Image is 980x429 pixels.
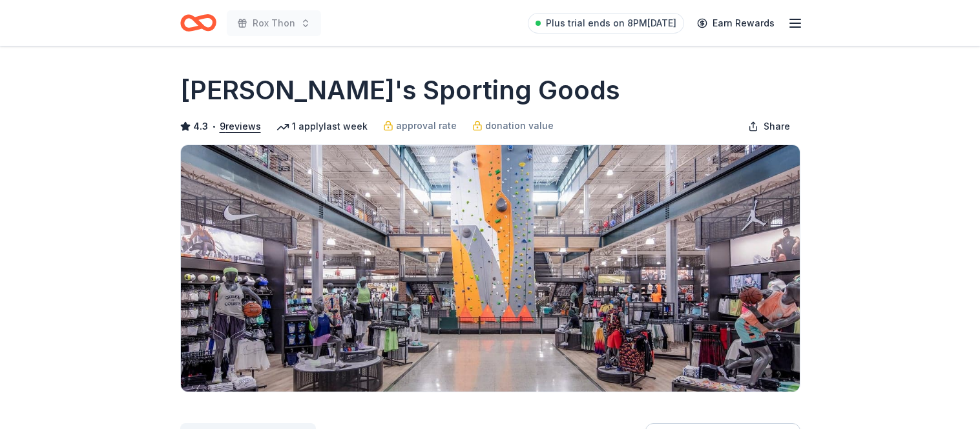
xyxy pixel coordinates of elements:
a: Earn Rewards [689,12,782,35]
span: approval rate [396,118,457,134]
button: Share [738,114,800,139]
h1: [PERSON_NAME]'s Sporting Goods [180,72,620,108]
a: donation value [472,118,554,134]
button: 9reviews [220,119,261,134]
a: approval rate [383,118,457,134]
button: Rox Thon [227,10,321,36]
span: Rox Thon [253,15,295,31]
span: Plus trial ends on 8PM[DATE] [546,15,676,31]
span: Share [764,119,790,134]
a: Plus trial ends on 8PM[DATE] [528,13,684,34]
a: Home [180,8,216,38]
span: 4.3 [193,119,208,134]
img: Image for Dick's Sporting Goods [181,145,800,392]
span: donation value [485,118,554,134]
div: 1 apply last week [276,119,368,134]
span: • [211,121,216,132]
